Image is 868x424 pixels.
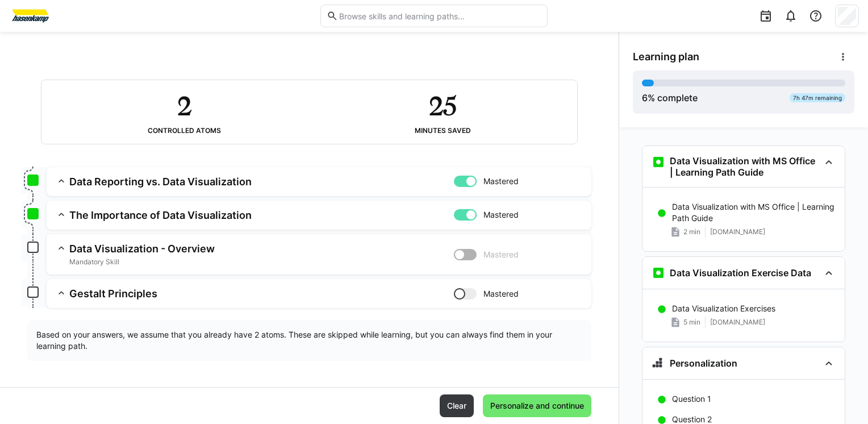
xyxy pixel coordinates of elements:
[483,176,519,187] span: Mastered
[672,201,836,224] p: Data Visualization with MS Office | Learning Path Guide
[489,400,586,411] span: Personalize and continue
[69,209,454,222] h3: The Importance of Data Visualization
[790,93,845,102] div: 7h 47m remaining
[633,51,699,63] span: Learning plan
[338,11,541,21] input: Browse skills and learning paths...
[683,318,700,327] span: 5 min
[148,127,221,135] div: Controlled atoms
[710,227,765,236] span: [DOMAIN_NAME]
[483,394,591,417] button: Personalize and continue
[483,209,519,221] span: Mastered
[69,242,454,255] h3: Data Visualization - Overview
[445,400,468,411] span: Clear
[670,358,737,369] h3: Personalization
[440,394,474,417] button: Clear
[429,89,457,122] h2: 25
[69,287,454,300] h3: Gestalt Principles
[69,175,454,188] h3: Data Reporting vs. Data Visualization
[177,89,191,122] h2: 2
[483,249,519,260] span: Mastered
[642,91,698,105] div: % complete
[670,267,811,278] h3: Data Visualization Exercise Data
[415,127,471,135] div: Minutes saved
[36,330,552,351] font: Based on your answers, we assume that you already have 2 atoms. These are skipped while learning,...
[69,257,454,267] span: Mandatory Skill
[710,318,765,327] span: [DOMAIN_NAME]
[642,92,648,103] span: 6
[672,393,711,405] p: Question 1
[670,155,820,178] h3: Data Visualization with MS Office | Learning Path Guide
[483,288,519,300] span: Mastered
[672,303,775,314] p: Data Visualization Exercises
[683,227,700,236] span: 2 min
